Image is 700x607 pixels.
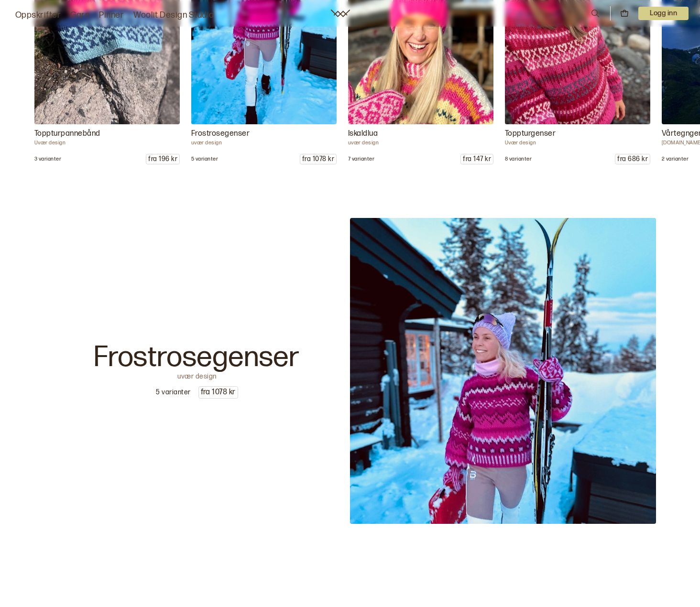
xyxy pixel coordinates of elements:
a: Woolit [331,10,350,17]
a: Garn [70,9,89,22]
p: fra 196 kr [146,154,179,164]
a: uvær design Frosegenser OBS! Alle genserne på bildene er strikket i Drops Snow, annen garninfo er... [34,218,666,524]
img: uvær design Frosegenser OBS! Alle genserne på bildene er strikket i Drops Snow, annen garninfo er... [350,218,656,524]
p: 5 varianter [191,156,218,163]
p: Toppturpannebånd [34,128,180,140]
p: Uvær design [34,140,180,146]
p: fra 1078 kr [300,154,336,164]
p: fra 147 kr [461,154,493,164]
p: uvær design [177,372,216,379]
p: Toppturgenser [505,128,650,140]
p: 2 varianter [662,156,689,163]
a: Pinner [99,9,124,22]
p: Frostrosegenser [191,128,337,140]
p: Uvær design [505,140,650,146]
button: User dropdown [638,7,689,20]
p: 8 varianter [505,156,532,163]
p: 7 varianter [348,156,374,163]
p: fra 1078 kr [199,387,238,398]
a: Woolit Design Studio [133,9,214,22]
p: fra 686 kr [615,154,650,164]
p: Iskaldlua [348,128,493,140]
p: Frostrosegenser [94,343,300,372]
p: Logg inn [638,7,689,20]
p: uvær design [348,140,493,146]
p: 3 varianter [34,156,61,163]
a: Oppskrifter [15,9,61,22]
p: uvær design [191,140,337,146]
p: 5 varianter [156,388,190,397]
